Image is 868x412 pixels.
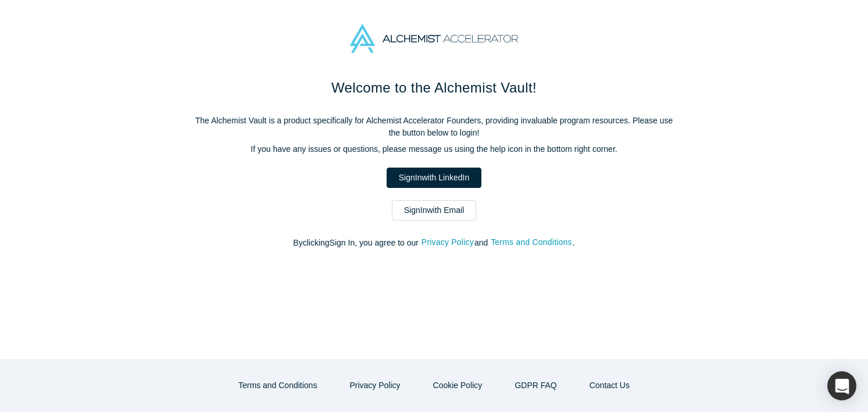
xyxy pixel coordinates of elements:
[190,77,678,98] h1: Welcome to the Alchemist Vault!
[190,143,678,155] p: If you have any issues or questions, please message us using the help icon in the bottom right co...
[387,168,481,188] a: SignInwith LinkedIn
[577,375,642,396] button: Contact Us
[421,236,474,249] button: Privacy Policy
[337,375,412,396] button: Privacy Policy
[421,375,495,396] button: Cookie Policy
[392,200,477,221] a: SignInwith Email
[490,236,573,249] button: Terms and Conditions
[226,375,329,396] button: Terms and Conditions
[190,237,678,249] p: By clicking Sign In , you agree to our and .
[190,115,678,139] p: The Alchemist Vault is a product specifically for Alchemist Accelerator Founders, providing inval...
[350,24,517,53] img: Alchemist Accelerator Logo
[502,375,569,396] a: GDPR FAQ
